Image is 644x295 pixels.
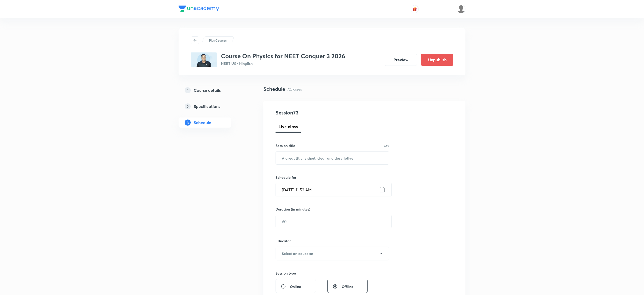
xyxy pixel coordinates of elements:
[276,109,368,116] h4: Session 73
[185,87,191,93] p: 1
[276,247,389,260] button: Select an educator
[276,175,389,180] h6: Schedule for
[290,284,301,289] span: Online
[412,7,417,11] img: avatar
[276,271,296,276] h6: Session type
[276,152,389,164] input: A great title is short, clear and descriptive
[282,251,313,256] h6: Select an educator
[179,6,219,13] a: Company Logo
[276,206,310,212] h6: Duration (in minutes)
[191,52,217,67] img: B9299F2A-3A3A-4BE7-AACB-5A6C46F9EF47_plus.png
[221,52,345,60] h3: Course On Physics for NEET Conquer 3 2026
[179,6,219,12] img: Company Logo
[276,238,389,244] h6: Educator
[194,120,211,126] h5: Schedule
[276,143,295,148] h6: Session title
[279,124,298,130] span: Live class
[384,144,389,147] p: 0/99
[194,103,220,109] h5: Specifications
[179,101,247,111] a: 2Specifications
[179,85,247,95] a: 1Course details
[457,5,465,13] img: Anuruddha Kumar
[185,120,191,126] p: 3
[287,86,302,92] p: 72 classes
[185,103,191,109] p: 2
[194,87,221,93] h5: Course details
[385,54,417,66] button: Preview
[276,215,391,228] input: 60
[342,284,353,289] span: Offline
[221,61,345,66] p: NEET UG • Hinglish
[421,54,453,66] button: Unpublish
[411,5,419,13] button: avatar
[209,38,227,43] p: Plus Courses
[263,85,285,93] h4: Schedule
